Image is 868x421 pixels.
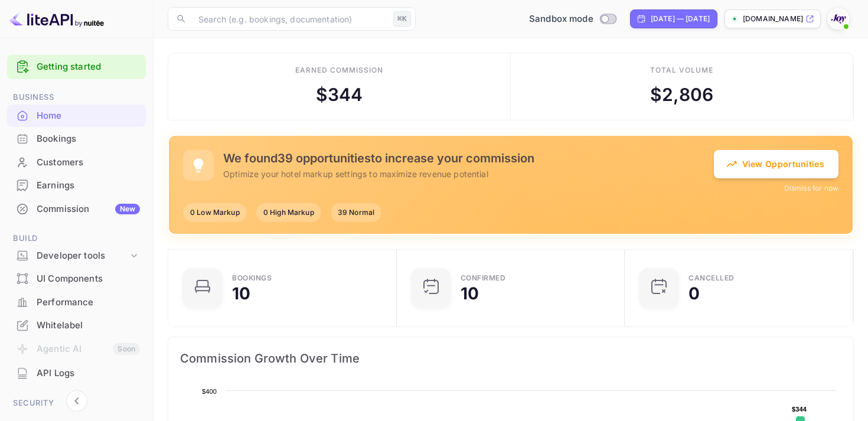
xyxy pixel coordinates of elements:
a: Performance [7,291,146,313]
div: Developer tools [7,246,146,266]
p: Optimize your hotel markup settings to maximize revenue potential [223,168,714,180]
div: CommissionNew [7,198,146,221]
div: Confirmed [461,275,506,282]
span: Security [7,397,146,410]
div: Whitelabel [7,314,146,337]
div: 10 [461,285,479,302]
a: Customers [7,151,146,173]
div: Performance [37,296,140,309]
div: Customers [37,156,140,169]
div: Earnings [37,179,140,192]
div: $ 344 [316,81,363,108]
div: Earnings [7,174,146,197]
span: Sandbox mode [529,12,593,26]
div: Whitelabel [37,319,140,332]
div: UI Components [7,267,146,291]
text: $400 [202,388,217,395]
span: Commission Growth Over Time [180,349,841,368]
a: Bookings [7,128,146,149]
div: $ 2,806 [650,81,713,108]
p: [DOMAIN_NAME] [743,14,803,24]
div: 0 [688,285,700,302]
a: UI Components [7,267,146,289]
div: Performance [7,291,146,314]
div: Customers [7,151,146,174]
a: Earnings [7,174,146,196]
div: Getting started [7,55,146,79]
div: API Logs [7,362,146,385]
span: 39 Normal [331,207,381,218]
div: Bookings [232,275,272,282]
div: Bookings [7,128,146,151]
input: Search (e.g. bookings, documentation) [191,7,389,31]
img: With Joy [829,9,848,28]
span: 0 Low Markup [183,207,247,218]
a: Whitelabel [7,314,146,336]
div: CANCELLED [688,275,735,282]
span: Build [7,232,146,245]
div: Earned commission [295,65,383,76]
button: Dismiss for now [784,183,838,194]
text: $344 [792,406,807,413]
div: Bookings [37,132,140,146]
div: Total volume [650,65,713,76]
div: [DATE] — [DATE] [651,14,710,24]
img: LiteAPI logo [9,9,104,28]
a: API Logs [7,362,146,384]
div: API Logs [37,367,140,380]
a: Getting started [37,60,140,74]
span: 0 High Markup [256,207,321,218]
div: UI Components [37,272,140,286]
button: Collapse navigation [66,390,87,412]
div: 10 [232,285,250,302]
div: ⌘K [393,11,411,27]
div: New [115,204,140,214]
div: Home [37,109,140,123]
a: Home [7,105,146,126]
div: Commission [37,203,140,216]
span: Business [7,91,146,104]
button: View Opportunities [714,150,838,178]
div: Switch to Production mode [524,12,621,26]
a: CommissionNew [7,198,146,220]
div: Developer tools [37,249,128,263]
div: Home [7,105,146,128]
h5: We found 39 opportunities to increase your commission [223,151,714,165]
